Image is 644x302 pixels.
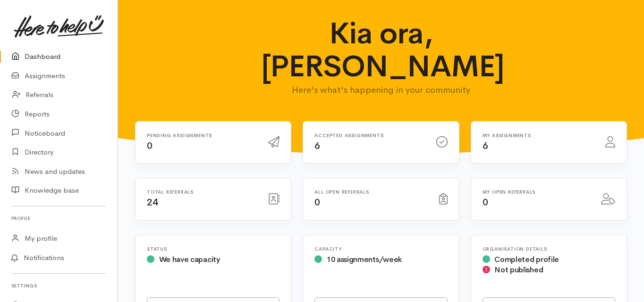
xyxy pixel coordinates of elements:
[314,140,320,152] span: 6
[483,140,488,152] span: 6
[314,246,447,252] h6: Capacity
[483,196,488,208] span: 0
[159,254,220,264] span: We have capacity
[147,133,257,138] h6: Pending assignments
[261,17,501,83] h1: Kia ora, [PERSON_NAME]
[494,254,559,264] span: Completed profile
[494,265,543,275] span: Not published
[147,140,153,152] span: 0
[147,196,158,208] span: 24
[11,279,106,292] h6: Settings
[327,254,402,264] span: 10 assignments/week
[147,189,257,195] h6: Total referrals
[483,189,590,195] h6: My open referrals
[261,83,501,97] p: Here's what's happening in your community
[314,133,424,138] h6: Accepted assignments
[147,246,280,252] h6: Status
[483,246,615,252] h6: Organisation Details
[314,196,320,208] span: 0
[11,212,106,225] h6: Profile
[483,133,594,138] h6: My assignments
[314,189,427,195] h6: All open referrals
